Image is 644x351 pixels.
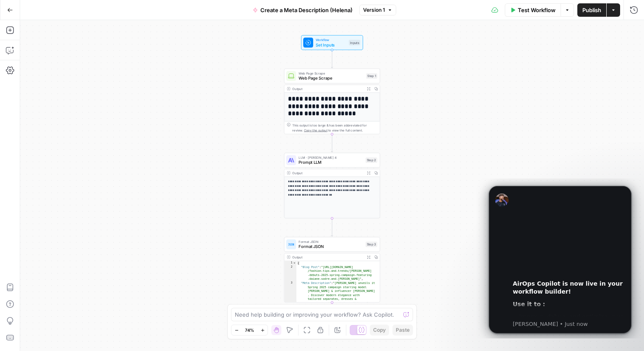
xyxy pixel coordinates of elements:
[505,3,561,17] button: Test Workflow
[349,40,360,45] div: Inputs
[316,37,346,42] span: Workflow
[284,237,380,303] div: Format JSONFormat JSONStep 3Output{ "Blog Post":"[URL][DOMAIN_NAME] /fashion-tips-and-trends/[PER...
[359,5,396,15] button: Version 1
[248,3,358,17] button: Create a Meta Description (Helena)
[292,86,363,91] div: Output
[299,75,364,81] span: Web Page Scrape
[370,325,389,336] button: Copy
[292,123,377,133] div: This output is too large & has been abbreviated for review. to view the full content.
[292,255,363,260] div: Output
[284,281,296,309] div: 3
[260,6,353,14] span: Create a Meta Description (Helena)
[331,134,333,152] g: Edge from step_1 to step_2
[577,3,606,17] button: Publish
[284,265,296,281] div: 2
[392,325,413,336] button: Paste
[396,326,410,334] span: Paste
[366,242,377,247] div: Step 3
[316,41,346,48] span: Set Inputs
[476,178,644,338] iframe: Intercom notifications message
[284,261,296,265] div: 1
[293,261,296,265] span: Toggle code folding, rows 1 through 4
[284,35,380,50] div: WorkflowSet InputsInputs
[299,155,363,160] span: LLM · [PERSON_NAME] 4
[299,71,364,76] span: Web Page Scrape
[299,239,363,244] span: Format JSON
[245,327,254,333] span: 74%
[518,6,556,14] span: Test Workflow
[582,6,601,14] span: Publish
[331,50,333,68] g: Edge from start to step_1
[304,128,327,132] span: Copy the output
[366,157,377,163] div: Step 2
[373,326,386,334] span: Copy
[299,243,363,250] span: Format JSON
[363,6,385,14] span: Version 1
[292,170,363,175] div: Output
[299,159,363,165] span: Prompt LLM
[331,218,333,236] g: Edge from step_2 to step_3
[366,73,377,79] div: Step 1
